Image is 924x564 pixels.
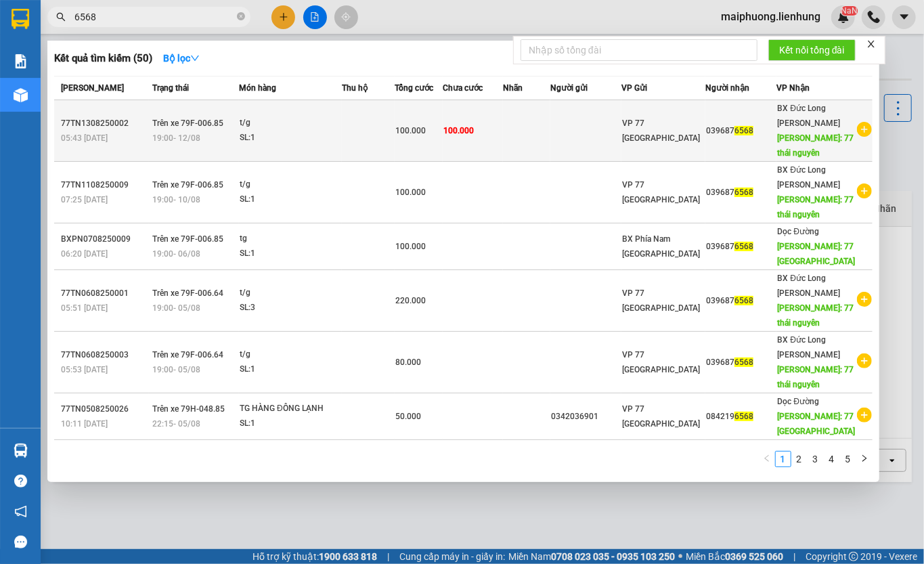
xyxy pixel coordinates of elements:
div: 039687 [706,240,776,254]
li: Next Page [856,451,873,467]
div: 77TN0608250003 [61,348,148,362]
span: 50.000 [395,412,421,421]
span: VP Gửi [621,83,647,93]
div: SL: 1 [240,192,341,207]
li: 3 [808,451,824,467]
div: 77TN0608250001 [61,286,148,301]
span: Trên xe 79F-006.64 [152,288,223,298]
span: Trên xe 79F-006.85 [152,234,223,244]
span: Dọc Đường [777,227,819,236]
span: Người gửi [550,83,588,93]
div: 039687 [706,355,776,370]
span: message [14,536,27,548]
div: 0342036901 [551,410,621,424]
span: 06:20 [DATE] [61,249,108,259]
span: BX Đức Long [PERSON_NAME] [777,335,840,360]
span: question-circle [14,475,27,487]
span: 10:11 [DATE] [61,419,108,429]
span: VP Nhận [776,83,810,93]
span: 6568 [734,412,753,421]
span: 6568 [734,296,753,305]
span: Thu hộ [342,83,368,93]
div: 039687 [706,186,776,200]
div: 039687 [706,124,776,138]
div: 084219 [706,410,776,424]
strong: Bộ lọc [163,53,200,64]
span: Chưa cước [443,83,483,93]
span: Dọc Đường [777,397,819,406]
h3: Kết quả tìm kiếm ( 50 ) [54,51,152,66]
span: VP 77 [GEOGRAPHIC_DATA] [622,288,700,313]
img: logo-vxr [12,9,29,29]
li: 4 [824,451,840,467]
li: 1 [775,451,791,467]
span: Người nhận [705,83,749,93]
div: 77TN1308250002 [61,116,148,131]
div: SL: 1 [240,131,341,146]
span: 05:43 [DATE] [61,133,108,143]
span: Món hàng [239,83,276,93]
div: 039687 [706,294,776,308]
span: [PERSON_NAME]: 77 thái nguyên [777,195,854,219]
div: tg [240,232,341,246]
span: 19:00 - 10/08 [152,195,200,204]
span: close-circle [237,11,245,24]
input: Nhập số tổng đài [521,39,757,61]
div: SL: 1 [240,416,341,431]
span: BX Phía Nam [GEOGRAPHIC_DATA] [622,234,700,259]
span: 6568 [734,357,753,367]
div: t/g [240,177,341,192]
span: plus-circle [857,353,872,368]
div: t/g [240,347,341,362]
span: 19:00 - 05/08 [152,303,200,313]
span: [PERSON_NAME]: 77 thái nguyên [777,303,854,328]
button: left [759,451,775,467]
span: 6568 [734,126,753,135]
img: solution-icon [14,54,28,68]
span: 100.000 [395,242,426,251]
span: VP 77 [GEOGRAPHIC_DATA] [622,350,700,374]
div: BXPN0708250009 [61,232,148,246]
img: warehouse-icon [14,88,28,102]
span: right [860,454,868,462]
img: warehouse-icon [14,443,28,458]
span: 05:51 [DATE] [61,303,108,313]
span: Trên xe 79H-048.85 [152,404,225,414]
span: VP 77 [GEOGRAPHIC_DATA] [622,180,700,204]
span: VP 77 [GEOGRAPHIC_DATA] [622,118,700,143]
span: 22:15 - 05/08 [152,419,200,429]
a: 3 [808,452,823,467]
a: 1 [776,452,791,467]
li: 5 [840,451,856,467]
span: 100.000 [395,126,426,135]
span: search [56,12,66,22]
button: Kết nối tổng đài [768,39,856,61]
span: 19:00 - 12/08 [152,133,200,143]
span: 19:00 - 05/08 [152,365,200,374]
li: 2 [791,451,808,467]
span: Trên xe 79F-006.85 [152,180,223,190]
a: 5 [841,452,856,467]
span: Trên xe 79F-006.64 [152,350,223,360]
span: Kết nối tổng đài [779,43,845,58]
span: Trạng thái [152,83,189,93]
span: 100.000 [443,126,474,135]
span: 80.000 [395,357,421,367]
span: Trên xe 79F-006.85 [152,118,223,128]
div: t/g [240,116,341,131]
span: down [190,53,200,63]
span: close [866,39,876,49]
div: 77TN1108250009 [61,178,148,192]
a: 4 [824,452,839,467]
span: 05:53 [DATE] [61,365,108,374]
span: 6568 [734,242,753,251]
li: Previous Page [759,451,775,467]
span: plus-circle [857,183,872,198]
span: 07:25 [DATE] [61,195,108,204]
input: Tìm tên, số ĐT hoặc mã đơn [74,9,234,24]
span: [PERSON_NAME]: 77 thái nguyên [777,365,854,389]
button: Bộ lọcdown [152,47,211,69]
span: close-circle [237,12,245,20]
span: BX Đức Long [PERSON_NAME] [777,274,840,298]
span: [PERSON_NAME]: 77 [GEOGRAPHIC_DATA] [777,242,855,266]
